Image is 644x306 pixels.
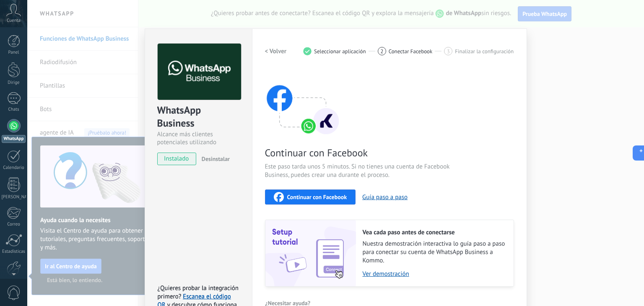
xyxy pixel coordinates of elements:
font: Finalizar la configuración [455,48,514,55]
font: Vea cada paso antes de conectarse [363,228,455,236]
font: Chats [8,106,19,112]
font: Continuar con Facebook [287,193,347,201]
font: Correo [7,221,20,227]
font: ¿Quieres probar la integración primero? [158,284,239,301]
font: Dirige [8,80,19,86]
font: Estadísticas [2,249,25,254]
font: Ver demostración [363,270,409,278]
font: Este paso tarda unos 5 minutos. Si no tienes una cuenta de Facebook Business, puedes crear una du... [265,163,450,179]
img: Conectarse con Facebook [265,69,340,136]
font: Cuenta [7,18,21,23]
font: 3 [447,48,450,55]
img: logo_main.png [158,44,241,100]
font: Desinstalar [202,155,230,163]
font: WhatsApp [4,136,24,142]
font: [PERSON_NAME] [2,194,35,200]
font: WhatsApp Business [157,104,204,130]
font: Seleccionar aplicación [314,48,366,55]
font: Conectar Facebook [389,48,433,55]
font: Continuar con Facebook [265,146,368,159]
button: Guía paso a paso [362,193,408,201]
font: Alcance más clientes potenciales utilizando potentes herramientas de WhatsApp [157,130,226,162]
font: < Volver [265,47,287,55]
font: Nuestra demostración interactiva lo guía paso a paso para conectar su cuenta de WhatsApp Business... [363,240,505,265]
button: Desinstalar [198,153,230,165]
font: 2 [380,48,383,55]
div: WhatsApp Business [157,104,240,130]
font: Panel [8,49,19,55]
button: Continuar con Facebook [265,189,356,205]
font: Calendario [3,165,24,171]
button: < Volver [265,44,287,59]
font: instalado [164,155,189,163]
